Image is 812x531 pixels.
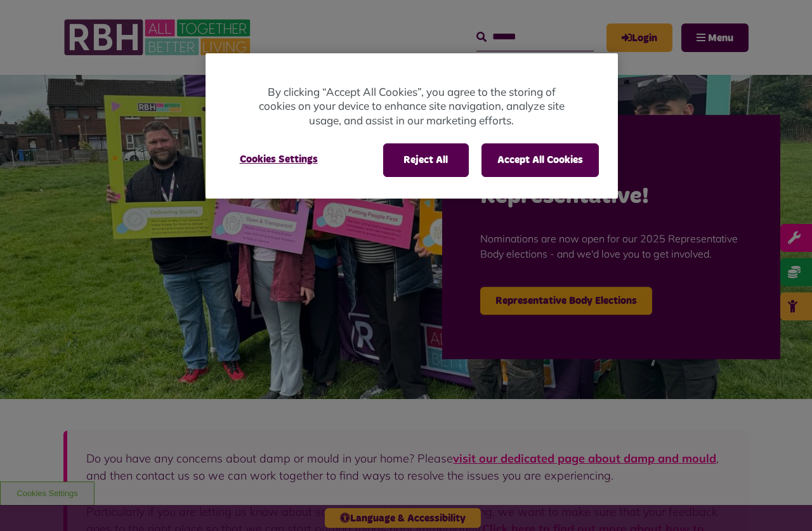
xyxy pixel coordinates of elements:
[481,143,599,176] button: Accept All Cookies
[225,143,333,175] button: Cookies Settings
[256,85,567,128] p: By clicking “Accept All Cookies”, you agree to the storing of cookies on your device to enhance s...
[383,143,469,176] button: Reject All
[206,53,618,199] div: Privacy
[206,53,618,199] div: Cookie banner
